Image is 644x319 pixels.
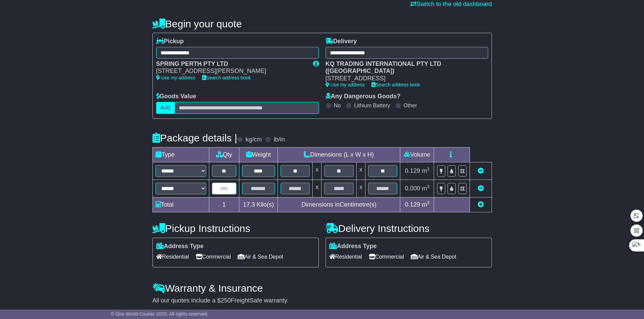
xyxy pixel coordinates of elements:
label: No [334,102,341,109]
td: Qty [209,147,239,162]
span: Commercial [196,251,231,262]
span: m [422,201,430,208]
span: Residential [329,251,362,262]
label: Address Type [156,243,204,250]
h4: Warranty & Insurance [152,283,492,294]
h4: Pickup Instructions [152,223,319,234]
td: 1 [209,197,239,212]
span: Residential [156,251,189,262]
span: m [422,167,430,174]
span: 0.129 [405,167,420,174]
span: 0.000 [405,185,420,192]
sup: 3 [427,166,430,171]
label: AUD [156,102,175,114]
td: x [313,162,321,180]
td: Total [152,197,209,212]
div: [STREET_ADDRESS] [326,75,481,82]
td: x [356,180,365,197]
span: 17.3 [243,201,255,208]
label: kg/cm [245,136,262,143]
label: Any Dangerous Goods? [326,93,401,100]
td: Dimensions in Centimetre(s) [278,197,400,212]
a: Search address book [372,82,420,87]
sup: 3 [427,200,430,205]
h4: Package details | [152,132,237,143]
td: Volume [400,147,434,162]
a: Use my address [156,75,195,80]
span: Air & Sea Depot [238,251,283,262]
span: Air & Sea Depot [411,251,456,262]
span: 250 [221,297,231,304]
span: © One World Courier 2025. All rights reserved. [111,311,209,317]
a: Add new item [478,201,484,208]
label: lb/in [273,136,285,143]
label: Delivery [326,38,357,45]
label: Goods Value [156,93,196,100]
a: Remove this item [478,185,484,192]
div: KQ TRADING INTERNATIONAL PTY LTD ([GEOGRAPHIC_DATA]) [326,60,481,75]
a: Switch to the old dashboard [410,1,492,7]
label: Address Type [329,243,377,250]
div: All our quotes include a $ FreightSafe warranty. [152,297,492,304]
label: Other [404,102,417,109]
td: x [313,180,321,197]
h4: Delivery Instructions [326,223,492,234]
div: SPRING PERTH PTY LTD [156,60,306,68]
a: Use my address [326,82,365,87]
a: Remove this item [478,167,484,174]
span: m [422,185,430,192]
label: Lithium Battery [354,102,390,109]
td: Type [152,147,209,162]
label: Pickup [156,38,184,45]
h4: Begin your quote [152,18,492,29]
a: Search address book [202,75,251,80]
td: Kilo(s) [239,197,278,212]
sup: 3 [427,184,430,189]
td: Dimensions (L x W x H) [278,147,400,162]
td: x [356,162,365,180]
div: [STREET_ADDRESS][PERSON_NAME] [156,68,306,75]
span: Commercial [369,251,404,262]
td: Weight [239,147,278,162]
span: 0.129 [405,201,420,208]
